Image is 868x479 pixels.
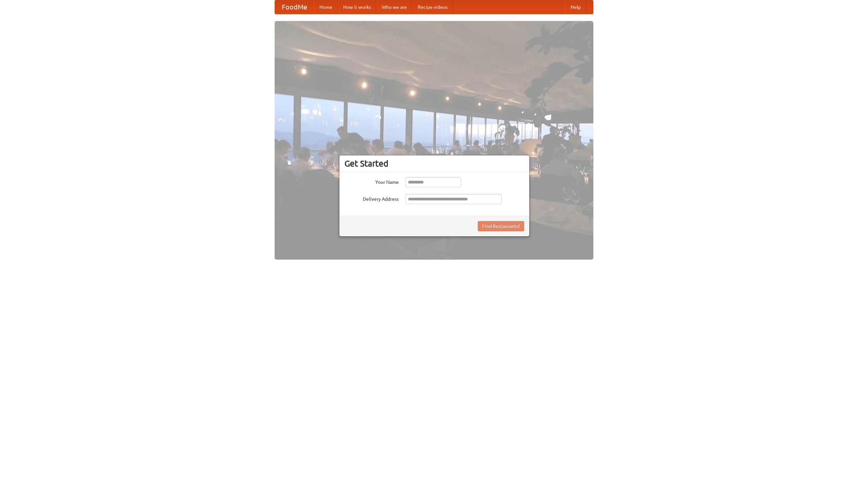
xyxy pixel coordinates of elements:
a: Help [565,0,586,14]
a: Recipe videos [412,0,453,14]
label: Delivery Address [344,194,399,202]
a: Who we are [376,0,412,14]
a: Home [314,0,338,14]
a: How it works [338,0,376,14]
button: Find Restaurants! [478,221,524,231]
a: FoodMe [275,0,314,14]
h3: Get Started [344,158,524,169]
label: Your Name [344,177,399,186]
